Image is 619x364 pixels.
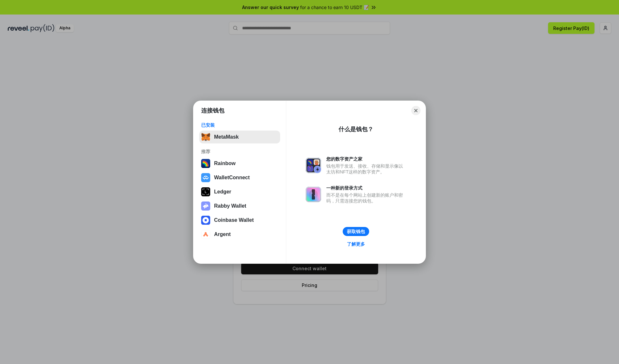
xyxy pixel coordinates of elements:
[343,240,369,248] a: 了解更多
[201,133,210,142] img: svg+xml,%3Csvg%20fill%3D%22none%22%20height%3D%2233%22%20viewBox%3D%220%200%2035%2033%22%20width%...
[201,187,210,196] img: svg+xml,%3Csvg%20xmlns%3D%22http%3A%2F%2Fwww.w3.org%2F2000%2Fsvg%22%20width%3D%2228%22%20height%3...
[214,134,239,140] div: MetaMask
[201,107,224,114] h1: 连接钱包
[201,173,210,182] img: svg+xml,%3Csvg%20width%3D%2228%22%20height%3D%2228%22%20viewBox%3D%220%200%2028%2028%22%20fill%3D...
[201,122,278,128] div: 已安装
[326,185,406,191] div: 一种新的登录方式
[411,106,420,115] button: Close
[339,125,373,133] div: 什么是钱包？
[199,200,280,212] button: Rabby Wallet
[199,185,280,198] button: Ledger
[326,156,406,162] div: 您的数字资产之家
[214,161,236,166] div: Rainbow
[199,131,280,143] button: MetaMask
[214,217,254,223] div: Coinbase Wallet
[201,159,210,168] img: svg+xml,%3Csvg%20width%3D%22120%22%20height%3D%22120%22%20viewBox%3D%220%200%20120%20120%22%20fil...
[214,175,250,181] div: WalletConnect
[347,241,365,247] div: 了解更多
[199,171,280,184] button: WalletConnect
[306,158,321,173] img: svg+xml,%3Csvg%20xmlns%3D%22http%3A%2F%2Fwww.w3.org%2F2000%2Fsvg%22%20fill%3D%22none%22%20viewBox...
[326,192,406,204] div: 而不是在每个网站上创建新的账户和密码，只需连接您的钱包。
[199,228,280,241] button: Argent
[326,163,406,175] div: 钱包用于发送、接收、存储和显示像以太坊和NFT这样的数字资产。
[199,214,280,227] button: Coinbase Wallet
[343,227,369,236] button: 获取钱包
[201,149,278,154] div: 推荐
[199,157,280,170] button: Rainbow
[347,229,365,234] div: 获取钱包
[201,202,210,211] img: svg+xml,%3Csvg%20xmlns%3D%22http%3A%2F%2Fwww.w3.org%2F2000%2Fsvg%22%20fill%3D%22none%22%20viewBox...
[214,203,246,209] div: Rabby Wallet
[306,187,321,202] img: svg+xml,%3Csvg%20xmlns%3D%22http%3A%2F%2Fwww.w3.org%2F2000%2Fsvg%22%20fill%3D%22none%22%20viewBox...
[214,189,231,195] div: Ledger
[214,231,231,237] div: Argent
[201,230,210,239] img: svg+xml,%3Csvg%20width%3D%2228%22%20height%3D%2228%22%20viewBox%3D%220%200%2028%2028%22%20fill%3D...
[201,216,210,225] img: svg+xml,%3Csvg%20width%3D%2228%22%20height%3D%2228%22%20viewBox%3D%220%200%2028%2028%22%20fill%3D...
